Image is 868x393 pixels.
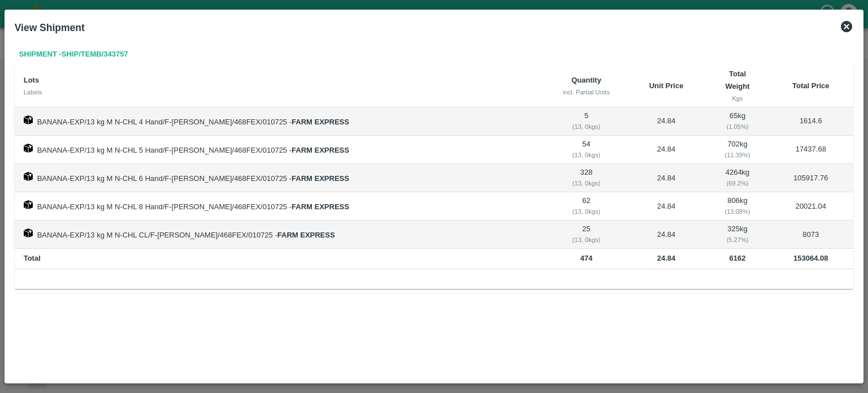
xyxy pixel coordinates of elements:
[716,235,759,245] div: ( 5.27 %)
[707,136,768,164] td: 702 kg
[716,93,759,103] div: Kgs
[277,231,335,239] strong: FARM EXPRESS
[571,76,601,84] b: Quantity
[707,221,768,249] td: 325 kg
[24,228,33,237] img: box
[24,115,33,124] img: box
[24,144,33,153] img: box
[768,164,853,192] td: 105917.76
[730,254,746,262] b: 6162
[15,136,547,164] td: BANANA-EXP/13 kg M N-CHL 5 Hand/F-[PERSON_NAME]/468FEX/010725 -
[657,254,676,262] b: 24.84
[768,192,853,221] td: 20021.04
[707,107,768,136] td: 65 kg
[768,136,853,164] td: 17437.68
[292,174,349,183] strong: FARM EXPRESS
[24,76,39,84] b: Lots
[716,178,759,188] div: ( 69.2 %)
[768,221,853,249] td: 8073
[556,150,617,160] div: ( 13, 0 kgs)
[716,206,759,217] div: ( 13.08 %)
[24,87,538,97] div: Labels
[547,136,626,164] td: 54
[15,45,133,64] a: Shipment -SHIP/TEMB/343757
[556,178,617,188] div: ( 13, 0 kgs)
[15,221,547,249] td: BANANA-EXP/13 kg M N-CHL CL/F-[PERSON_NAME]/468FEX/010725 -
[707,192,768,221] td: 806 kg
[649,81,684,90] b: Unit Price
[725,70,749,90] b: Total Weight
[547,192,626,221] td: 62
[793,254,828,262] b: 153064.08
[716,122,759,132] div: ( 1.05 %)
[24,254,41,262] b: Total
[15,192,547,221] td: BANANA-EXP/13 kg M N-CHL 8 Hand/F-[PERSON_NAME]/468FEX/010725 -
[24,172,33,181] img: box
[580,254,593,262] b: 474
[15,107,547,136] td: BANANA-EXP/13 kg M N-CHL 4 Hand/F-[PERSON_NAME]/468FEX/010725 -
[556,122,617,132] div: ( 13, 0 kgs)
[626,192,707,221] td: 24.84
[626,164,707,192] td: 24.84
[547,221,626,249] td: 25
[707,164,768,192] td: 4264 kg
[626,136,707,164] td: 24.84
[626,107,707,136] td: 24.84
[15,164,547,192] td: BANANA-EXP/13 kg M N-CHL 6 Hand/F-[PERSON_NAME]/468FEX/010725 -
[547,164,626,192] td: 328
[24,200,33,209] img: box
[15,22,85,33] b: View Shipment
[626,221,707,249] td: 24.84
[768,107,853,136] td: 1614.6
[556,206,617,217] div: ( 13, 0 kgs)
[556,235,617,245] div: ( 13, 0 kgs)
[292,118,349,126] strong: FARM EXPRESS
[292,146,349,154] strong: FARM EXPRESS
[716,150,759,160] div: ( 11.39 %)
[556,87,617,97] div: incl. Partial Units
[547,107,626,136] td: 5
[792,81,830,90] b: Total Price
[292,202,349,211] strong: FARM EXPRESS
